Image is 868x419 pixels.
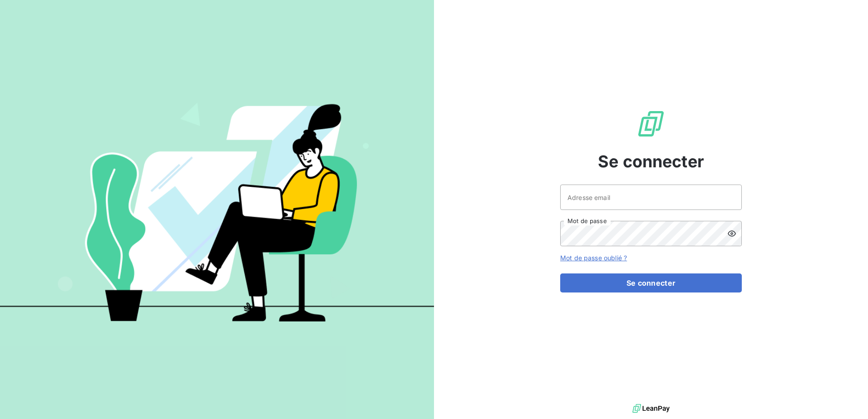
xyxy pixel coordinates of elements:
[636,109,666,138] img: Logo LeanPay
[560,185,742,210] input: placeholder
[598,149,704,174] span: Se connecter
[560,273,742,292] button: Se connecter
[632,402,670,415] img: logo
[560,254,627,262] a: Mot de passe oublié ?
